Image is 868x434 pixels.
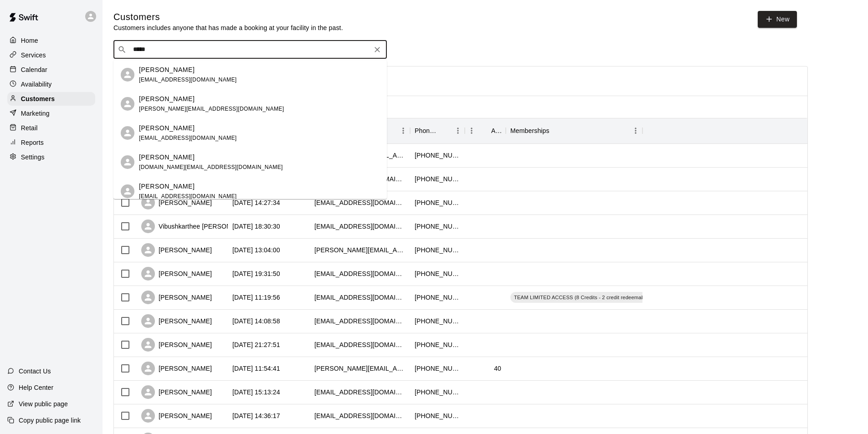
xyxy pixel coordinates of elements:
span: [EMAIL_ADDRESS][DOMAIN_NAME] [139,193,237,199]
div: [PERSON_NAME] [141,362,212,375]
div: Arshad Sheikh [121,68,134,82]
h5: Customers [113,11,343,23]
p: [PERSON_NAME] [139,65,195,75]
span: [PERSON_NAME][EMAIL_ADDRESS][DOMAIN_NAME] [139,106,284,112]
div: [PERSON_NAME] [141,338,212,352]
p: View public page [19,399,68,408]
p: Contact Us [19,367,51,376]
p: Reports [21,138,44,147]
div: +13462080014 [415,317,460,326]
div: 2025-08-13 14:27:34 [232,198,280,207]
div: +13467412249 [415,293,460,302]
p: Settings [21,153,45,162]
div: manas.5219@gmail.com [314,364,406,373]
div: Vibushkarthee [PERSON_NAME] [141,220,255,233]
button: Sort [478,124,491,137]
a: Retail [7,121,95,135]
p: [PERSON_NAME] [139,123,195,133]
p: Help Center [19,383,53,392]
div: stafinjacob@outlook.com [314,317,406,326]
p: Availability [21,80,52,89]
p: Retail [21,123,38,133]
div: 2025-08-08 13:04:00 [232,245,280,255]
div: darshan chandramouleswara [121,126,134,140]
button: Sort [550,124,562,137]
a: Marketing [7,107,95,120]
p: Customers [21,94,55,103]
div: vibushks@gmail.com [314,222,406,231]
div: 2025-08-06 11:19:56 [232,293,280,302]
p: [PERSON_NAME] [139,182,195,191]
div: 2025-08-12 18:30:30 [232,222,280,231]
div: 40 [494,364,501,373]
div: +17033987572 [415,411,460,420]
div: Harsha Teja [121,97,134,111]
a: Home [7,34,95,47]
p: Customers includes anyone that has made a booking at your facility in the past. [113,23,343,32]
div: Age [491,118,501,143]
div: +15406050143 [415,388,460,397]
div: sufisafa0@gmail.com [314,340,406,349]
div: +12813469222 [415,151,460,160]
button: Menu [465,124,478,138]
span: [EMAIL_ADDRESS][DOMAIN_NAME] [139,135,237,141]
div: 2025-07-30 15:13:24 [232,388,280,397]
span: [DOMAIN_NAME][EMAIL_ADDRESS][DOMAIN_NAME] [139,164,283,170]
div: prithvi.beri@gmail.com [314,198,406,207]
p: [PERSON_NAME] [139,94,195,104]
div: [PERSON_NAME] [141,291,212,304]
div: Email [310,118,410,143]
p: Calendar [21,65,47,74]
div: [PERSON_NAME] [141,196,212,209]
a: Services [7,48,95,62]
a: Availability [7,77,95,91]
div: [PERSON_NAME] [141,243,212,257]
div: +14402229840 [415,198,460,207]
p: Copy public page link [19,416,81,425]
div: +19793551718 [415,245,460,255]
div: 2025-08-04 21:27:51 [232,340,280,349]
span: [EMAIL_ADDRESS][DOMAIN_NAME] [139,77,237,83]
div: 2025-08-05 14:08:58 [232,317,280,326]
button: Menu [451,124,465,138]
div: jithin.jacob81@gmail.com [314,245,406,255]
div: [PERSON_NAME] [141,314,212,328]
div: +17133022813 [415,340,460,349]
a: Reports [7,136,95,149]
div: +19799858020 [415,222,460,231]
div: +12812455009 [415,174,460,184]
p: [PERSON_NAME] [139,153,195,162]
button: Clear [371,43,384,56]
div: Calendar [7,63,95,77]
span: TEAM LIMITED ACCESS (8 Credits - 2 credit redeemable daily) [510,294,666,301]
div: rehman.saghir@yahoo.com [314,411,406,420]
div: Memberships [510,118,550,143]
div: Search customers by name or email [113,41,387,59]
div: 2025-08-06 19:31:50 [232,269,280,278]
button: Sort [438,124,451,137]
div: ebadullahkhan1998@gmail.com [314,269,406,278]
div: 2025-08-03 11:54:41 [232,364,280,373]
p: Home [21,36,38,45]
div: +13369264487 [415,364,460,373]
div: Age [465,118,506,143]
div: [PERSON_NAME] [141,267,212,281]
p: Marketing [21,109,50,118]
div: sh388584@gmail.com [314,293,406,302]
div: Memberships [506,118,642,143]
div: pratikravindrav@vt.edu [314,388,406,397]
div: +18327719504 [415,269,460,278]
a: Customers [7,92,95,106]
p: Services [21,51,46,60]
button: Menu [629,124,642,138]
a: Settings [7,150,95,164]
div: Arshad Siddique [121,184,134,198]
